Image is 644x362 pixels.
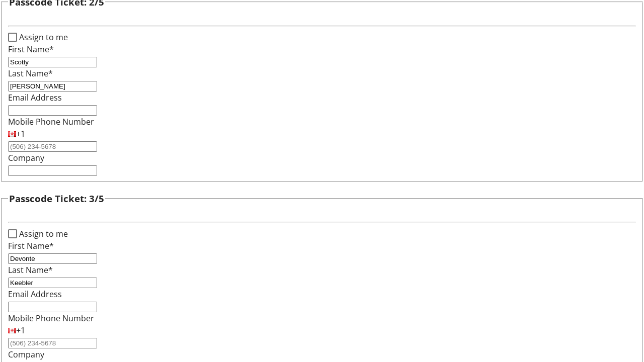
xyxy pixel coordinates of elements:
[8,152,44,163] label: Company
[8,349,44,360] label: Company
[8,289,62,300] label: Email Address
[17,228,68,240] label: Assign to me
[9,192,104,206] h3: Passcode Ticket: 3/5
[17,31,68,43] label: Assign to me
[8,68,53,79] label: Last Name*
[8,338,97,348] input: (506) 234-5678
[8,264,53,276] label: Last Name*
[8,313,94,324] label: Mobile Phone Number
[8,116,94,127] label: Mobile Phone Number
[8,44,54,55] label: First Name*
[8,92,62,103] label: Email Address
[8,141,97,152] input: (506) 234-5678
[8,240,54,251] label: First Name*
